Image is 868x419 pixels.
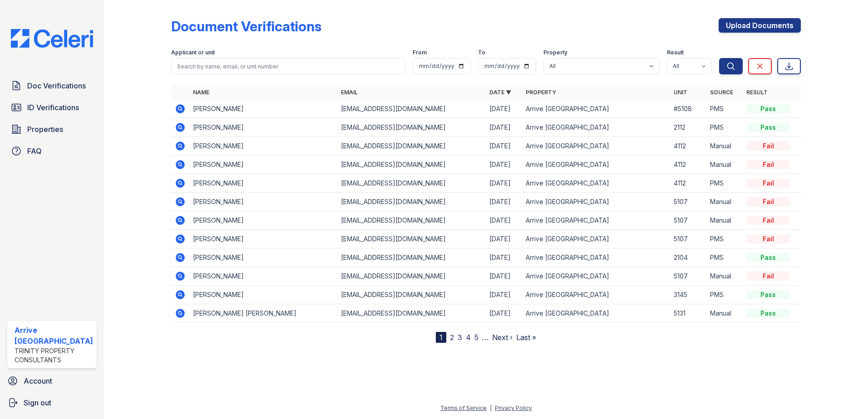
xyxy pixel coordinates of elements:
td: Arrive [GEOGRAPHIC_DATA] [522,118,671,137]
a: Property [526,89,556,96]
a: Result [746,89,768,96]
input: Search by name, email, or unit number [171,58,406,74]
td: [PERSON_NAME] [189,118,338,137]
td: PMS [706,230,743,248]
td: 5131 [670,304,706,323]
a: Source [710,89,733,96]
a: Account [4,372,100,390]
a: Name [193,89,209,96]
td: Manual [706,304,743,323]
td: [PERSON_NAME] [189,211,338,230]
div: Fail [746,179,790,188]
td: [EMAIL_ADDRESS][DOMAIN_NAME] [337,137,486,156]
td: [EMAIL_ADDRESS][DOMAIN_NAME] [337,156,486,174]
label: From [413,49,427,56]
td: 3145 [670,286,706,304]
td: [PERSON_NAME] [189,156,338,174]
td: 2104 [670,248,706,267]
td: 5107 [670,211,706,230]
td: [EMAIL_ADDRESS][DOMAIN_NAME] [337,174,486,193]
span: Account [24,375,52,386]
td: [PERSON_NAME] [189,137,338,156]
button: Sign out [4,394,100,412]
span: Properties [27,124,63,135]
td: [DATE] [486,286,522,304]
td: [EMAIL_ADDRESS][DOMAIN_NAME] [337,100,486,118]
a: 5 [474,333,478,342]
td: Manual [706,156,743,174]
a: Next › [492,333,513,342]
img: CE_Logo_Blue-a8612792a0a2168367f1c8372b55b34899dd931a85d93a1a3d3e32e68fde9ad4.png [4,29,100,48]
td: Arrive [GEOGRAPHIC_DATA] [522,174,671,193]
div: Fail [746,234,790,244]
a: FAQ [7,142,97,160]
td: Arrive [GEOGRAPHIC_DATA] [522,193,671,211]
td: Arrive [GEOGRAPHIC_DATA] [522,137,671,156]
td: [EMAIL_ADDRESS][DOMAIN_NAME] [337,286,486,304]
td: Arrive [GEOGRAPHIC_DATA] [522,304,671,323]
div: Fail [746,197,790,206]
span: Sign out [24,397,51,408]
div: | [490,404,492,411]
a: Terms of Service [440,404,487,411]
td: [PERSON_NAME] [189,286,338,304]
span: FAQ [27,146,42,156]
a: 3 [458,333,462,342]
td: [DATE] [486,230,522,248]
a: Unit [674,89,687,96]
td: [DATE] [486,304,522,323]
td: [PERSON_NAME] [189,100,338,118]
td: [DATE] [486,100,522,118]
a: 4 [466,333,471,342]
td: 4112 [670,156,706,174]
td: [DATE] [486,174,522,193]
td: [PERSON_NAME] [189,248,338,267]
td: Manual [706,267,743,286]
td: Manual [706,211,743,230]
td: Arrive [GEOGRAPHIC_DATA] [522,156,671,174]
td: 2112 [670,118,706,137]
a: Email [341,89,358,96]
td: [PERSON_NAME] [189,193,338,211]
td: PMS [706,248,743,267]
span: ID Verifications [27,102,79,113]
span: Doc Verifications [27,80,86,91]
a: Last » [516,333,536,342]
td: [PERSON_NAME] [189,267,338,286]
td: Manual [706,193,743,211]
td: [DATE] [486,137,522,156]
td: [EMAIL_ADDRESS][DOMAIN_NAME] [337,118,486,137]
td: 4112 [670,137,706,156]
span: … [482,332,488,343]
td: Arrive [GEOGRAPHIC_DATA] [522,230,671,248]
div: Fail [746,141,790,151]
div: Arrive [GEOGRAPHIC_DATA] [15,325,93,346]
td: [EMAIL_ADDRESS][DOMAIN_NAME] [337,211,486,230]
td: [PERSON_NAME] [PERSON_NAME] [189,304,338,323]
td: Arrive [GEOGRAPHIC_DATA] [522,267,671,286]
td: [DATE] [486,211,522,230]
td: PMS [706,100,743,118]
td: [EMAIL_ADDRESS][DOMAIN_NAME] [337,230,486,248]
td: [DATE] [486,248,522,267]
div: Pass [746,123,790,132]
div: Document Verifications [171,18,321,34]
td: [DATE] [486,193,522,211]
div: Trinity Property Consultants [15,346,93,365]
div: Fail [746,272,790,281]
td: [EMAIL_ADDRESS][DOMAIN_NAME] [337,193,486,211]
td: 5107 [670,193,706,211]
td: [PERSON_NAME] [189,230,338,248]
td: Manual [706,137,743,156]
div: 1 [436,332,446,343]
td: Arrive [GEOGRAPHIC_DATA] [522,286,671,304]
td: Arrive [GEOGRAPHIC_DATA] [522,211,671,230]
td: [EMAIL_ADDRESS][DOMAIN_NAME] [337,304,486,323]
td: PMS [706,174,743,193]
td: [EMAIL_ADDRESS][DOMAIN_NAME] [337,248,486,267]
a: Upload Documents [719,18,801,33]
td: PMS [706,118,743,137]
a: 2 [450,333,454,342]
div: Pass [746,290,790,299]
td: [PERSON_NAME] [189,174,338,193]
